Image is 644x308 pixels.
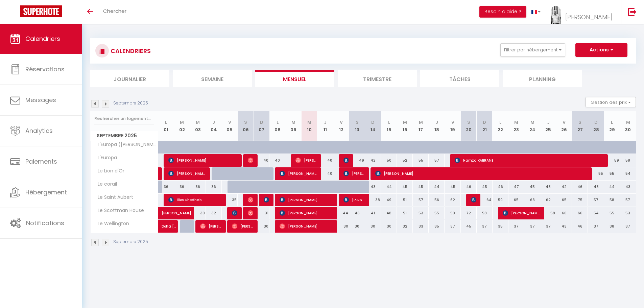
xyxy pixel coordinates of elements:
span: Le Wellington [92,220,131,228]
li: Planning [503,70,582,87]
span: [PERSON_NAME] [280,207,333,219]
div: 44 [429,181,445,193]
span: Analytics [25,126,53,135]
span: Chercher [103,7,126,15]
div: 53 [620,207,636,219]
abbr: M [530,119,534,125]
div: 30 [349,220,365,233]
span: [PERSON_NAME] [168,167,206,180]
div: 53 [413,207,429,219]
span: [PERSON_NAME] [248,154,253,167]
th: 07 [254,111,269,141]
span: [PERSON_NAME] [232,220,253,233]
div: 58 [604,194,620,206]
button: Actions [575,43,627,57]
div: 42 [365,154,381,167]
div: 37 [540,220,556,233]
abbr: D [371,119,375,125]
span: Le Saint Aubert [92,194,135,201]
div: 57 [588,194,604,206]
span: Paiements [25,157,57,166]
th: 15 [381,111,397,141]
li: Journalier [90,70,169,87]
h3: CALENDRIERS [109,43,151,58]
span: [PERSON_NAME] [248,193,253,206]
span: ilies Ghedhab [168,193,221,206]
div: 33 [413,220,429,233]
span: [PERSON_NAME] [295,154,317,167]
div: 45 [477,181,493,193]
th: 14 [365,111,381,141]
abbr: M [180,119,184,125]
th: 02 [174,111,190,141]
div: 43 [556,220,572,233]
li: Tâches [420,70,499,87]
div: 46 [572,181,588,193]
div: 41 [365,207,381,219]
div: 32 [206,207,222,219]
abbr: J [547,119,550,125]
th: 26 [556,111,572,141]
abbr: V [451,119,454,125]
div: 36 [190,181,206,193]
span: L'Europa [92,154,119,162]
abbr: L [388,119,390,125]
p: Septembre 2025 [113,239,148,245]
img: ... [551,6,561,28]
img: logout [628,7,637,16]
div: 59 [493,194,508,206]
div: 54 [620,167,636,180]
div: 38 [604,220,620,233]
th: 04 [206,111,222,141]
abbr: L [277,119,279,125]
div: 57 [413,194,429,206]
span: [PERSON_NAME] [375,167,587,180]
div: 37 [524,220,540,233]
div: 36 [206,181,222,193]
div: 46 [461,181,477,193]
div: 37 [508,220,524,233]
div: 65 [508,194,524,206]
span: [PERSON_NAME] [503,207,540,219]
div: 35 [222,194,238,206]
div: 58 [477,207,493,219]
div: 55 [604,167,620,180]
div: 43 [540,181,556,193]
span: [PERSON_NAME] [565,13,613,21]
th: 24 [524,111,540,141]
div: 36 [174,181,190,193]
abbr: V [340,119,343,125]
div: 57 [620,194,636,206]
abbr: V [563,119,566,125]
div: 45 [461,220,477,233]
div: 49 [349,154,365,167]
div: 45 [524,181,540,193]
div: 44 [381,181,397,193]
div: 40 [317,167,333,180]
span: Réservations [25,65,65,73]
span: L'Europa ([PERSON_NAME]) [92,141,159,148]
a: [PERSON_NAME] [158,207,174,220]
div: 43 [365,181,381,193]
div: 55 [588,167,604,180]
div: 45 [445,181,460,193]
th: 25 [540,111,556,141]
span: Le Lion d'Or [92,167,126,175]
span: [PERSON_NAME] [343,193,365,206]
th: 08 [269,111,285,141]
span: [PERSON_NAME] [280,167,317,180]
th: 13 [349,111,365,141]
th: 20 [461,111,477,141]
abbr: L [165,119,167,125]
div: 59 [445,207,460,219]
abbr: M [403,119,407,125]
div: 45 [413,181,429,193]
button: Besoin d'aide ? [479,6,526,18]
th: 22 [493,111,508,141]
abbr: M [196,119,200,125]
div: 75 [572,194,588,206]
div: 37 [620,220,636,233]
abbr: S [467,119,470,125]
abbr: S [356,119,359,125]
div: 66 [572,207,588,219]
